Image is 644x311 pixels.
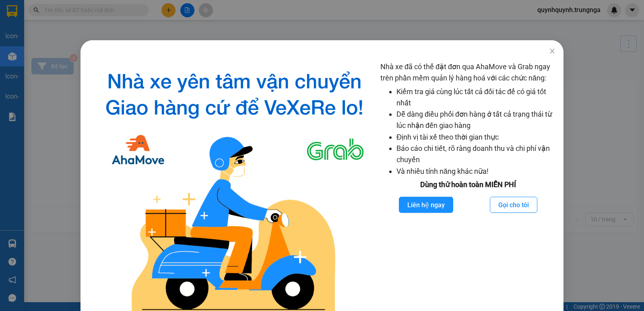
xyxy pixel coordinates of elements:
li: Và nhiều tính năng khác nữa! [396,166,555,177]
span: Liên hệ ngay [407,200,445,210]
span: close [549,48,555,54]
span: Gọi cho tôi [498,200,529,210]
div: Dùng thử hoàn toàn MIỄN PHÍ [380,179,555,190]
button: Close [541,40,563,63]
button: Liên hệ ngay [399,197,453,213]
li: Định vị tài xế theo thời gian thực [396,132,555,143]
li: Báo cáo chi tiết, rõ ràng doanh thu và chi phí vận chuyển [396,143,555,166]
li: Kiểm tra giá cùng lúc tất cả đối tác để có giá tốt nhất [396,86,555,109]
li: Dễ dàng điều phối đơn hàng ở tất cả trạng thái từ lúc nhận đến giao hàng [396,109,555,132]
button: Gọi cho tôi [490,197,537,213]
